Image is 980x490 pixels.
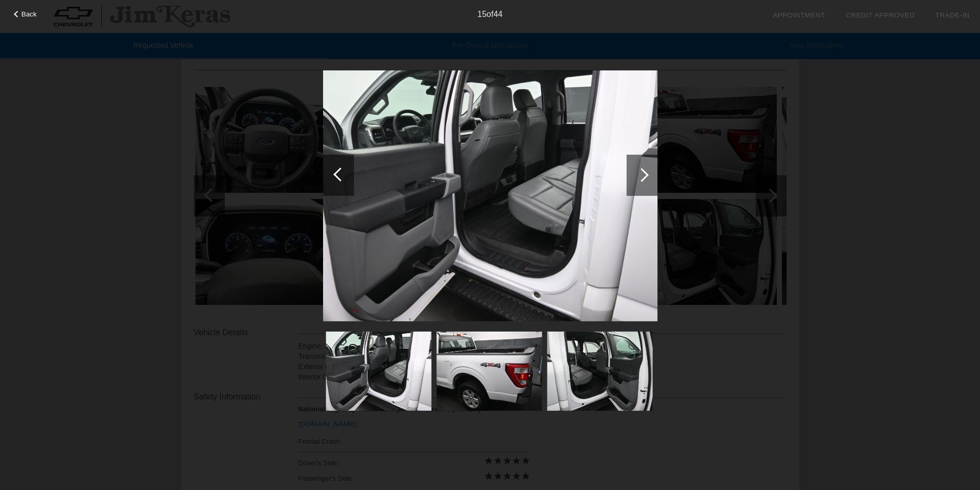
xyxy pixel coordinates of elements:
[493,10,503,19] span: 44
[326,332,431,411] img: 15.jpg
[547,332,652,411] img: 17.jpg
[436,332,542,411] img: 16.jpg
[846,11,915,19] a: Credit Approved
[477,10,487,19] span: 15
[773,11,825,19] a: Appointment
[22,10,37,18] span: Back
[323,70,657,321] img: 15.jpg
[935,11,970,19] a: Trade-In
